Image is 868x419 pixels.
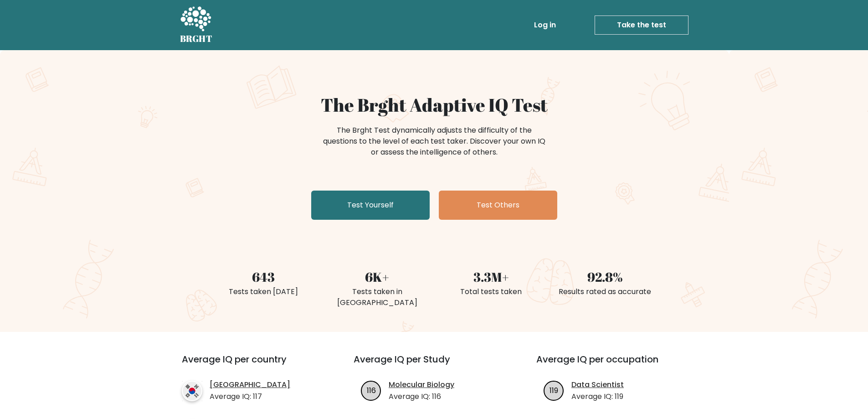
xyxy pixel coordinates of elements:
h3: Average IQ per Study [354,354,514,376]
div: Tests taken [DATE] [212,286,315,297]
a: Test Yourself [311,191,430,220]
div: Total tests taken [440,286,543,297]
div: Results rated as accurate [554,286,657,297]
a: Take the test [595,16,688,35]
h3: Average IQ per occupation [536,354,697,376]
div: 92.8% [554,267,657,286]
h5: BRGHT [180,33,213,44]
p: Average IQ: 119 [571,391,624,402]
p: Average IQ: 117 [210,391,290,402]
text: 119 [550,385,558,395]
a: BRGHT [180,4,213,47]
div: 6K+ [326,267,429,286]
img: country [182,381,202,401]
h3: Average IQ per country [182,354,321,376]
p: Average IQ: 116 [389,391,454,402]
text: 116 [367,385,376,395]
div: The Brght Test dynamically adjusts the difficulty of the questions to the level of each test take... [320,125,548,158]
a: Molecular Biology [389,379,454,390]
div: Tests taken in [GEOGRAPHIC_DATA] [326,286,429,308]
a: Test Others [439,191,557,220]
a: [GEOGRAPHIC_DATA] [210,379,290,390]
a: Log in [530,16,560,34]
h1: The Brght Adaptive IQ Test [212,94,657,116]
a: Data Scientist [571,379,624,390]
div: 643 [212,267,315,286]
div: 3.3M+ [440,267,543,286]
